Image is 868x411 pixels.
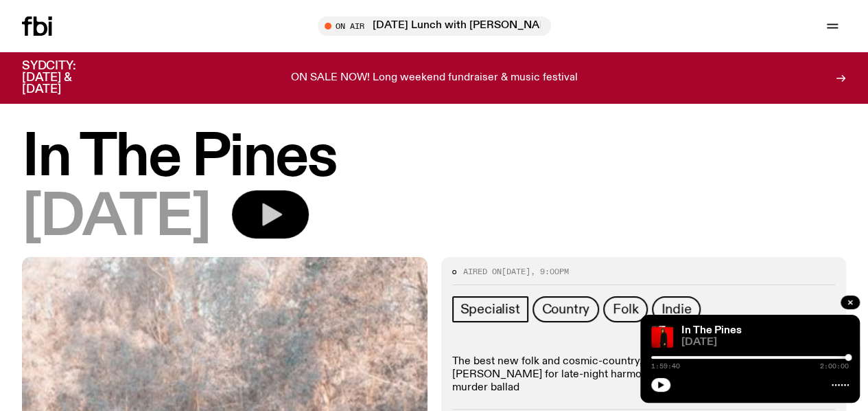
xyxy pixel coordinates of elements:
[502,266,530,277] span: [DATE]
[681,325,742,336] a: In The Pines
[681,337,849,348] span: [DATE]
[463,266,502,277] span: Aired on
[318,16,551,36] button: On Air[DATE] Lunch with [PERSON_NAME] Upfold and [PERSON_NAME] // Labyrinth
[22,60,110,96] h3: SYDCITY: [DATE] & [DATE]
[530,266,569,277] span: , 9:00pm
[532,296,600,322] a: Country
[452,355,836,395] p: The best new folk and cosmic-country, plus an old fave or two. [PERSON_NAME] for late-night harmo...
[651,363,680,370] span: 1:59:40
[22,131,846,186] h1: In The Pines
[542,302,590,317] span: Country
[22,190,210,246] span: [DATE]
[460,302,520,317] span: Specialist
[661,302,691,317] span: Indie
[613,302,638,317] span: Folk
[291,72,578,85] p: ON SALE NOW! Long weekend fundraiser & music festival
[603,296,648,322] a: Folk
[452,296,528,322] a: Specialist
[652,296,701,322] a: Indie
[820,363,849,370] span: 2:00:00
